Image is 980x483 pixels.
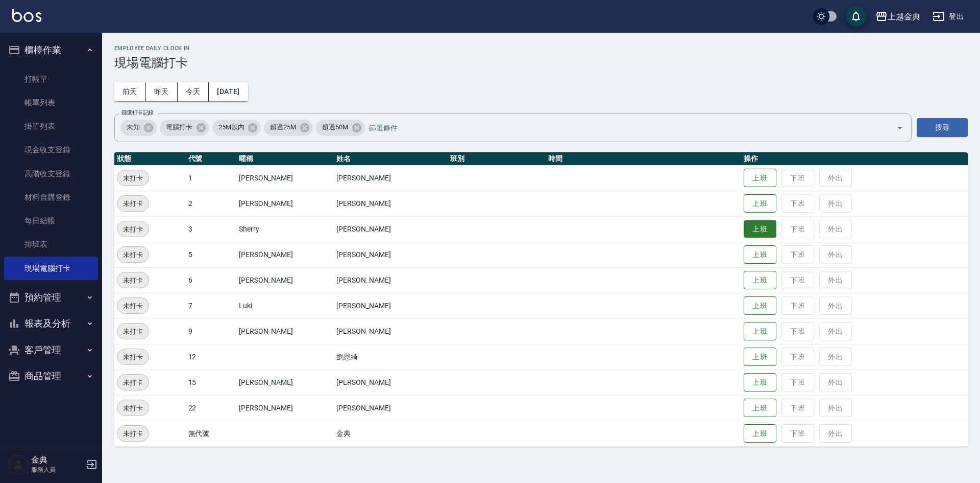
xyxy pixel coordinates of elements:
[334,165,448,191] td: [PERSON_NAME]
[120,122,146,132] span: 未知
[334,293,448,318] td: [PERSON_NAME]
[186,370,236,395] td: 15
[186,191,236,216] td: 2
[744,169,776,188] button: 上班
[4,91,98,114] a: 帳單列表
[928,7,968,26] button: 登出
[4,138,98,162] a: 現金收支登錄
[264,120,313,136] div: 超過25M
[117,377,149,388] span: 未打卡
[264,122,302,132] span: 超過25M
[146,82,178,101] button: 昨天
[316,120,365,136] div: 超過50M
[236,293,334,318] td: Luki
[114,56,968,70] h3: 現場電腦打卡
[186,165,236,191] td: 1
[12,9,41,22] img: Logo
[888,10,920,23] div: 上越金典
[744,348,776,366] button: 上班
[117,428,149,439] span: 未打卡
[236,318,334,344] td: [PERSON_NAME]
[334,344,448,370] td: 劉恩綺
[114,45,968,52] h2: Employee Daily Clock In
[117,352,149,362] span: 未打卡
[236,165,334,191] td: [PERSON_NAME]
[186,216,236,242] td: 3
[117,403,149,413] span: 未打卡
[236,370,334,395] td: [PERSON_NAME]
[236,152,334,166] th: 暱稱
[4,337,98,363] button: 客戶管理
[4,310,98,337] button: 報表及分析
[117,224,149,235] span: 未打卡
[334,370,448,395] td: [PERSON_NAME]
[117,198,149,209] span: 未打卡
[744,322,776,341] button: 上班
[114,152,186,166] th: 狀態
[741,152,968,166] th: 操作
[212,122,251,132] span: 25M以內
[114,82,146,101] button: 前天
[546,152,741,166] th: 時間
[334,216,448,242] td: [PERSON_NAME]
[186,421,236,446] td: 無代號
[186,152,236,166] th: 代號
[4,257,98,280] a: 現場電腦打卡
[892,120,908,136] button: Open
[744,296,776,315] button: 上班
[4,209,98,233] a: 每日結帳
[4,284,98,311] button: 預約管理
[846,6,866,27] button: save
[744,271,776,290] button: 上班
[4,114,98,138] a: 掛單列表
[117,326,149,337] span: 未打卡
[120,120,157,136] div: 未知
[117,301,149,311] span: 未打卡
[744,194,776,213] button: 上班
[448,152,546,166] th: 班別
[236,216,334,242] td: Sherry
[186,267,236,293] td: 6
[4,233,98,256] a: 排班表
[186,242,236,267] td: 5
[117,173,149,183] span: 未打卡
[236,395,334,421] td: [PERSON_NAME]
[186,318,236,344] td: 9
[178,82,209,101] button: 今天
[334,152,448,166] th: 姓名
[4,37,98,63] button: 櫃檯作業
[334,267,448,293] td: [PERSON_NAME]
[334,421,448,446] td: 金典
[744,424,776,443] button: 上班
[4,363,98,389] button: 商品管理
[186,293,236,318] td: 7
[334,191,448,216] td: [PERSON_NAME]
[186,344,236,370] td: 12
[744,399,776,418] button: 上班
[236,242,334,267] td: [PERSON_NAME]
[8,454,29,475] img: Person
[917,118,968,137] button: 搜尋
[744,373,776,392] button: 上班
[212,120,261,136] div: 25M以內
[4,186,98,209] a: 材料自購登錄
[236,191,334,216] td: [PERSON_NAME]
[334,242,448,267] td: [PERSON_NAME]
[31,465,83,474] p: 服務人員
[744,245,776,264] button: 上班
[236,267,334,293] td: [PERSON_NAME]
[160,120,209,136] div: 電腦打卡
[31,455,83,465] h5: 金典
[4,162,98,186] a: 高階收支登錄
[366,119,878,136] input: 篩選條件
[334,318,448,344] td: [PERSON_NAME]
[160,122,199,132] span: 電腦打卡
[334,395,448,421] td: [PERSON_NAME]
[871,6,924,27] button: 上越金典
[209,82,248,101] button: [DATE]
[117,275,149,286] span: 未打卡
[744,220,776,238] button: 上班
[316,122,354,132] span: 超過50M
[121,109,154,117] label: 篩選打卡記錄
[4,67,98,91] a: 打帳單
